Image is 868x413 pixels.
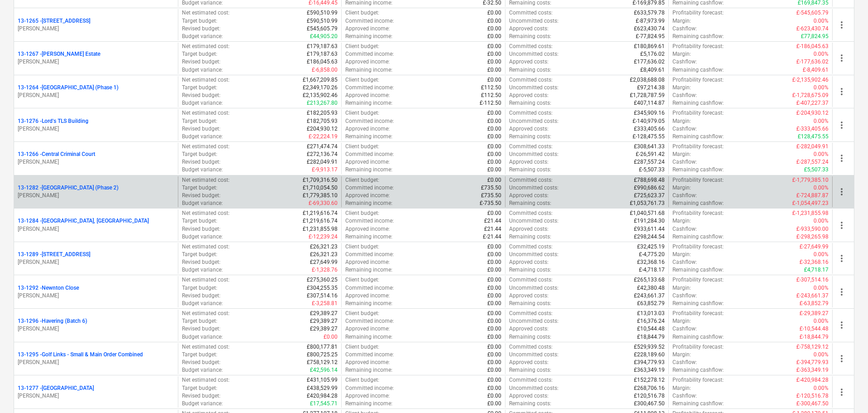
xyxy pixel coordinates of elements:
p: Approved costs : [509,25,549,33]
p: £-69,330.60 [309,199,338,207]
p: Client budget : [345,209,379,217]
p: £1,053,761.73 [630,199,665,207]
p: Revised budget : [182,25,221,33]
p: Remaining costs : [509,33,551,40]
p: 13-1289 - [STREET_ADDRESS] [18,251,90,258]
p: Cashflow : [672,125,697,133]
p: Uncommitted costs : [509,17,559,25]
p: 0.00% [814,17,829,25]
p: £2,349,170.26 [303,84,338,92]
p: Net estimated cost : [182,243,230,251]
p: £933,611.44 [634,225,665,233]
p: Budget variance : [182,133,223,141]
p: £0.00 [487,258,501,266]
p: Approved income : [345,58,390,66]
p: Remaining cashflow : [672,133,724,141]
p: £-1,231,855.98 [792,209,829,217]
p: Target budget : [182,117,217,125]
p: Remaining income : [345,199,392,207]
p: £0.00 [487,251,501,258]
div: 13-1292 -Newnton Close[PERSON_NAME] [18,284,174,300]
p: £213,267.80 [307,99,338,107]
p: £-1,779,385.10 [792,176,829,184]
p: £0.00 [487,43,501,50]
p: 0.00% [814,117,829,125]
p: Margin : [672,251,691,258]
div: 13-1277 -[GEOGRAPHIC_DATA][PERSON_NAME] [18,384,174,400]
p: £298,244.54 [634,233,665,241]
p: £-333,405.66 [796,125,829,133]
p: £-26,591.42 [636,151,665,158]
p: £0.00 [487,9,501,17]
p: £128,475.55 [798,133,829,141]
p: £0.00 [487,117,501,125]
p: £0.00 [487,158,501,166]
p: £-204,930.12 [796,109,829,117]
p: £-12,239.24 [309,233,338,241]
p: £-21.44 [483,233,501,241]
p: £287,557.24 [634,158,665,166]
p: Target budget : [182,217,217,225]
p: Approved costs : [509,192,549,199]
p: £0.00 [487,125,501,133]
p: 13-1295 - Golf Links - Small & Main Order Combined [18,351,143,359]
span: more_vert [836,153,847,164]
p: £725,623.37 [634,192,665,199]
p: Committed income : [345,117,394,125]
p: Approved costs : [509,92,549,99]
p: £-287,557.24 [796,158,829,166]
p: Committed costs : [509,43,553,50]
p: Committed costs : [509,143,553,151]
p: 13-1284 - [GEOGRAPHIC_DATA], [GEOGRAPHIC_DATA] [18,217,149,225]
p: Approved income : [345,125,390,133]
p: £308,641.33 [634,143,665,151]
p: £333,405.66 [634,125,665,133]
p: £77,824.95 [801,33,829,40]
div: 13-1276 -Lord's TLS Building[PERSON_NAME] [18,117,174,133]
span: more_vert [836,220,847,231]
p: Remaining costs : [509,99,551,107]
p: Uncommitted costs : [509,117,559,125]
p: 0.00% [814,217,829,225]
p: £0.00 [487,133,501,141]
p: £-128,475.55 [633,133,665,141]
p: Remaining costs : [509,133,551,141]
p: [PERSON_NAME] [18,92,174,99]
p: Margin : [672,217,691,225]
p: Margin : [672,117,691,125]
p: Remaining costs : [509,166,551,174]
p: Remaining income : [345,233,392,241]
p: £0.00 [487,243,501,251]
p: £1,667,209.85 [303,76,338,84]
p: 0.00% [814,84,829,92]
p: Remaining cashflow : [672,66,724,74]
p: [PERSON_NAME] [18,325,174,333]
p: Remaining income : [345,166,392,174]
p: 0.00% [814,251,829,258]
p: Cashflow : [672,192,697,199]
p: £1,709,316.50 [303,176,338,184]
p: Committed income : [345,151,394,158]
p: Budget variance : [182,233,223,241]
span: more_vert [836,120,847,131]
p: £545,605.79 [307,25,338,33]
p: Budget variance : [182,99,223,107]
p: 0.00% [814,50,829,58]
p: £735.50 [481,184,501,192]
p: £-140,979.05 [633,117,665,125]
p: £-1,054,497.23 [792,199,829,207]
p: £5,507.33 [804,166,829,174]
p: Remaining cashflow : [672,99,724,107]
p: Remaining income : [345,33,392,40]
p: £-735.50 [480,199,501,207]
p: 0.00% [814,151,829,158]
p: £0.00 [487,109,501,117]
p: Uncommitted costs : [509,50,559,58]
p: £1,710,054.50 [303,184,338,192]
p: Approved income : [345,258,390,266]
p: £1,219,616.74 [303,217,338,225]
p: Approved income : [345,192,390,199]
p: Remaining cashflow : [672,199,724,207]
p: £0.00 [487,33,501,40]
p: £180,869.61 [634,43,665,50]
